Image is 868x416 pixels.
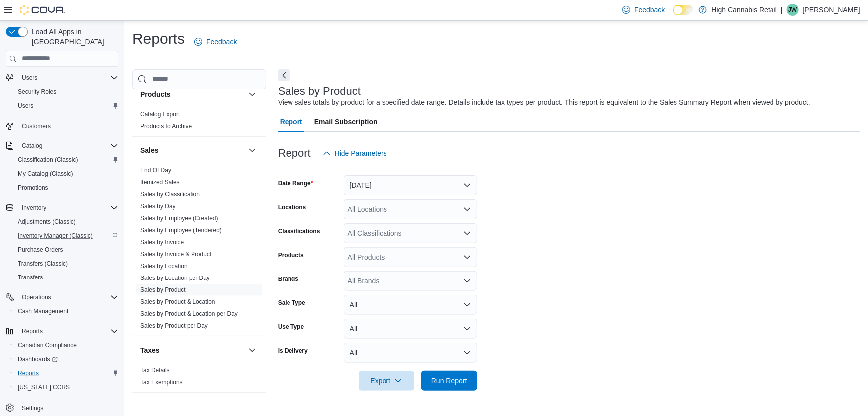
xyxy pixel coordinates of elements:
[140,215,218,222] a: Sales by Employee (Created)
[344,343,477,363] button: All
[140,286,186,293] a: Sales by Product
[140,214,218,222] span: Sales by Employee (Created)
[22,74,37,82] span: Users
[14,86,118,98] span: Security Roles
[463,253,471,261] button: Open list of options
[10,181,122,195] button: Promotions
[132,108,266,136] div: Products
[18,291,118,303] span: Operations
[278,275,298,283] label: Brands
[14,154,118,166] span: Classification (Classic)
[421,371,477,391] button: Run Report
[140,190,200,198] span: Sales by Classification
[10,99,122,113] button: Users
[10,243,122,257] button: Purchase Orders
[803,4,860,16] p: [PERSON_NAME]
[140,345,160,355] h3: Taxes
[463,277,471,285] button: Open list of options
[634,5,665,15] span: Feedback
[10,257,122,271] button: Transfers (Classic)
[18,120,55,132] a: Customers
[140,227,222,234] a: Sales by Employee (Tendered)
[314,112,378,132] span: Email Subscription
[206,37,237,47] span: Feedback
[14,230,96,242] a: Inventory Manager (Classic)
[140,145,159,155] h3: Sales
[18,325,118,337] span: Reports
[18,246,63,254] span: Purchase Orders
[14,258,72,270] a: Transfers (Classic)
[10,380,122,394] button: [US_STATE] CCRS
[14,168,118,180] span: My Catalog (Classic)
[140,145,244,155] button: Sales
[10,271,122,284] button: Transfers
[2,139,122,153] button: Catalog
[2,400,122,415] button: Settings
[140,203,176,210] a: Sales by Day
[140,367,170,374] a: Tax Details
[140,251,211,258] a: Sales by Invoice & Product
[18,88,56,96] span: Security Roles
[14,353,118,365] span: Dashboards
[2,324,122,338] button: Reports
[2,290,122,304] button: Operations
[278,85,361,97] h3: Sales by Product
[22,404,43,412] span: Settings
[14,339,118,351] span: Canadian Compliance
[20,5,65,15] img: Cova
[18,202,50,214] button: Inventory
[18,202,118,214] span: Inventory
[788,4,797,16] span: JW
[278,147,311,159] h3: Report
[278,347,308,355] label: Is Delivery
[10,304,122,318] button: Cash Management
[10,338,122,352] button: Canadian Compliance
[335,148,387,158] span: Hide Parameters
[140,378,183,386] span: Tax Exemptions
[18,307,68,315] span: Cash Management
[18,156,78,164] span: Classification (Classic)
[278,323,304,331] label: Use Type
[18,274,43,281] span: Transfers
[278,299,305,307] label: Sale Type
[14,168,77,180] a: My Catalog (Classic)
[140,310,238,318] span: Sales by Product & Location per Day
[673,5,694,15] input: Dark Mode
[278,179,313,187] label: Date Range
[14,244,118,256] span: Purchase Orders
[18,291,55,303] button: Operations
[278,203,306,211] label: Locations
[18,102,33,110] span: Users
[2,119,122,133] button: Customers
[14,100,118,112] span: Users
[140,167,171,174] a: End Of Day
[132,164,266,336] div: Sales
[278,69,290,81] button: Next
[246,144,258,156] button: Sales
[22,204,46,212] span: Inventory
[10,229,122,243] button: Inventory Manager (Classic)
[140,345,244,355] button: Taxes
[140,274,210,282] span: Sales by Location per Day
[140,89,171,99] h3: Products
[18,341,77,349] span: Canadian Compliance
[10,153,122,167] button: Classification (Classic)
[140,202,176,210] span: Sales by Day
[191,32,241,52] a: Feedback
[781,4,783,16] p: |
[344,319,477,339] button: All
[140,110,180,118] span: Catalog Export
[140,123,192,130] a: Products to Archive
[278,227,320,235] label: Classifications
[712,4,777,16] p: High Cannabis Retail
[140,322,208,329] a: Sales by Product per Day
[132,29,185,49] h1: Reports
[246,344,258,356] button: Taxes
[18,383,70,391] span: [US_STATE] CCRS
[18,218,76,226] span: Adjustments (Classic)
[359,371,414,391] button: Export
[140,298,215,306] span: Sales by Product & Location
